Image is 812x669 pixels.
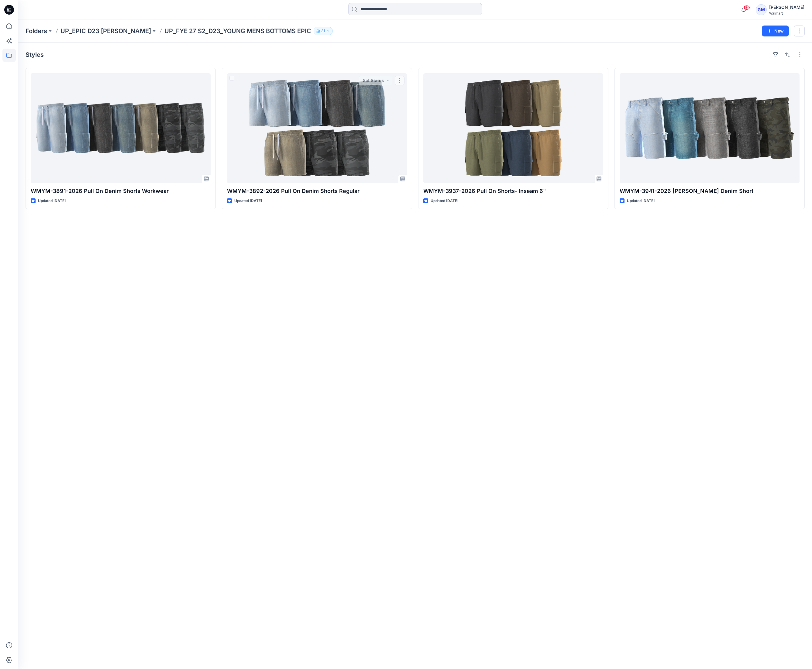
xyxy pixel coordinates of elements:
p: WMYM-3892-2026 Pull On Denim Shorts Regular [227,187,407,195]
div: [PERSON_NAME] [769,4,804,11]
p: Updated [DATE] [234,198,262,204]
span: 35 [743,5,750,10]
div: GM [756,4,767,15]
a: WMYM-3937-2026 Pull On Shorts- Inseam 6" [423,73,603,183]
button: New [762,26,789,36]
p: WMYM-3937-2026 Pull On Shorts- Inseam 6" [423,187,603,195]
p: WMYM-3891-2026 Pull On Denim Shorts Workwear [31,187,211,195]
button: 31 [314,27,333,35]
p: UP_FYE 27 S2_D23_YOUNG MENS BOTTOMS EPIC [164,27,311,35]
a: WMYM-3892-2026 Pull On Denim Shorts Regular [227,73,407,183]
h4: Styles [26,51,44,58]
a: WMYM-3941-2026 Carpenter Denim Short [620,73,800,183]
a: Folders [26,27,47,35]
p: WMYM-3941-2026 [PERSON_NAME] Denim Short [620,187,800,195]
p: Updated [DATE] [431,198,458,204]
a: WMYM-3891-2026 Pull On Denim Shorts Workwear [31,73,211,183]
p: Updated [DATE] [38,198,66,204]
p: 31 [321,28,325,34]
p: Updated [DATE] [627,198,655,204]
a: UP_EPIC D23 [PERSON_NAME] [60,27,151,35]
div: Walmart [769,11,804,15]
